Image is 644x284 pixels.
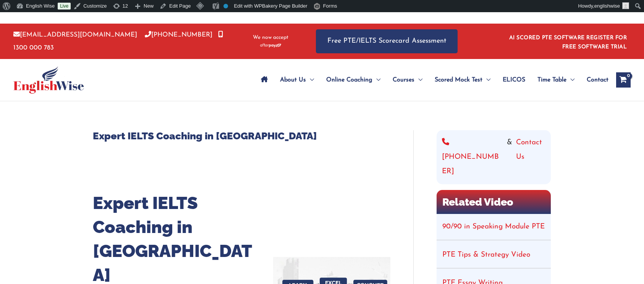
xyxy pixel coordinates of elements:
[516,136,545,179] a: Contact Us
[509,35,627,50] a: AI SCORED PTE SOFTWARE REGISTER FOR FREE SOFTWARE TRIAL
[531,67,581,93] a: Time TableMenu Toggle
[587,67,608,93] span: Contact
[316,29,458,53] a: Free PTE/IELTS Scorecard Assessment
[58,3,71,10] a: Live
[437,190,551,214] h2: Related Video
[429,67,497,93] a: Scored Mock TestMenu Toggle
[13,32,137,38] a: [EMAIL_ADDRESS][DOMAIN_NAME]
[13,66,84,94] img: cropped-ew-logo
[442,136,545,179] div: &
[387,67,429,93] a: CoursesMenu Toggle
[274,67,320,93] a: About UsMenu Toggle
[505,29,631,54] aside: Header Widget 1
[280,67,306,93] span: About Us
[566,67,574,93] span: Menu Toggle
[223,4,228,8] div: No index
[442,223,545,230] a: 90/90 in Speaking Module PTE
[13,32,223,51] a: 1300 000 783
[581,67,608,93] a: Contact
[442,251,530,258] a: PTE Tips & Strategy Video
[93,130,390,142] h1: Expert IELTS Coaching in [GEOGRAPHIC_DATA]
[145,32,212,38] a: [PHONE_NUMBER]
[393,67,414,93] span: Courses
[622,2,629,9] img: ashok kumar
[594,3,620,9] span: englishwise
[442,136,503,179] a: [PHONE_NUMBER]
[503,67,525,93] span: ELICOS
[260,43,281,48] img: Afterpay-Logo
[537,67,566,93] span: Time Table
[414,67,422,93] span: Menu Toggle
[326,67,372,93] span: Online Coaching
[372,67,380,93] span: Menu Toggle
[306,67,314,93] span: Menu Toggle
[320,67,387,93] a: Online CoachingMenu Toggle
[435,67,482,93] span: Scored Mock Test
[253,34,288,41] span: We now accept
[255,67,608,93] nav: Site Navigation: Main Menu
[616,72,631,88] a: View Shopping Cart, empty
[497,67,531,93] a: ELICOS
[482,67,490,93] span: Menu Toggle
